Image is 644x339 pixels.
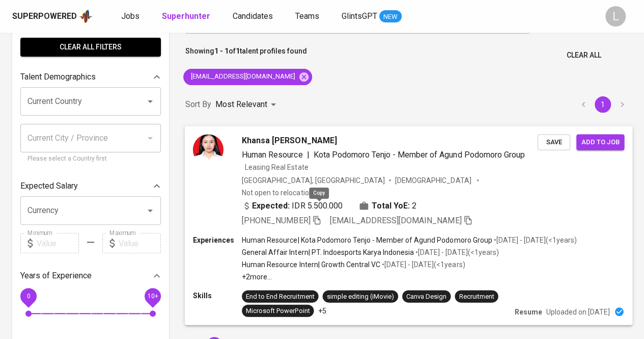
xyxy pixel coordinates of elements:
[546,306,610,317] p: Uploaded on [DATE]
[342,10,402,23] a: GlintsGPT NEW
[20,71,96,83] p: Talent Demographics
[121,11,139,21] span: Jobs
[459,292,494,301] div: Recruitment
[143,94,157,109] button: Open
[595,96,611,113] button: page 1
[185,98,211,111] p: Sort By
[395,175,472,185] span: [DEMOGRAPHIC_DATA]
[576,134,624,150] button: Add to job
[318,305,326,316] p: +5
[214,47,229,55] b: 1 - 1
[242,199,343,212] div: IDR 5.500.000
[245,163,308,171] span: Leasing Real Estate
[193,134,223,165] img: ce7d1fa6d4b0ed9331d6c367137edde1.jpg
[515,306,542,317] p: Resume
[193,290,242,300] p: Skills
[372,199,410,212] b: Total YoE:
[233,10,275,23] a: Candidates
[193,235,242,245] p: Experiences
[242,175,385,185] div: [GEOGRAPHIC_DATA], [GEOGRAPHIC_DATA]
[185,126,632,325] a: Khansa [PERSON_NAME]Human Resource|Kota Podomoro Tenjo - Member of Agund Podomoro GroupLeasing Re...
[295,11,319,21] span: Teams
[27,154,154,164] p: Please select a Country first
[605,6,626,27] div: L
[406,292,446,301] div: Canva Design
[143,203,157,218] button: Open
[233,11,273,21] span: Candidates
[295,10,321,23] a: Teams
[20,180,78,192] p: Expected Salary
[252,199,290,212] b: Expected:
[342,11,377,21] span: GlintsGPT
[306,148,309,161] span: |
[162,10,212,23] a: Superhunter
[246,306,310,316] div: Microsoft PowerPoint
[574,96,632,113] nav: pagination navigation
[26,293,30,300] span: 0
[313,149,524,159] span: Kota Podomoro Tenjo - Member of Agund Podomoro Group
[567,49,601,62] span: Clear All
[380,259,465,270] p: • [DATE] - [DATE] ( <1 years )
[242,134,337,146] span: Khansa [PERSON_NAME]
[379,12,402,22] span: NEW
[242,247,414,257] p: General Affair Intern | PT. Indoesports Karya Indonesia
[215,98,267,111] p: Most Relevant
[20,67,161,87] div: Talent Demographics
[581,136,619,148] span: Add to job
[29,41,153,54] span: Clear All filters
[183,69,312,85] div: [EMAIL_ADDRESS][DOMAIN_NAME]
[20,270,92,282] p: Years of Experience
[242,149,302,159] span: Human Resource
[37,233,79,253] input: Value
[12,9,93,24] a: Superpoweredapp logo
[330,215,462,225] span: [EMAIL_ADDRESS][DOMAIN_NAME]
[242,259,380,270] p: Human Resource Intern | Growth Central VC
[185,46,307,65] p: Showing of talent profiles found
[327,292,394,301] div: simple editing (iMovie)
[246,292,314,301] div: End to End Recruitment
[147,293,158,300] span: 10+
[242,235,492,245] p: Human Resource | Kota Podomoro Tenjo - Member of Agund Podomoro Group
[563,46,605,65] button: Clear All
[12,11,77,22] div: Superpowered
[20,38,161,57] button: Clear All filters
[236,47,240,55] b: 1
[215,95,279,114] div: Most Relevant
[414,247,498,257] p: • [DATE] - [DATE] ( <1 years )
[242,187,313,197] p: Not open to relocation
[119,233,161,253] input: Value
[543,136,565,148] span: Save
[242,272,577,282] p: +2 more ...
[121,10,142,23] a: Jobs
[79,9,93,24] img: app logo
[162,11,210,21] b: Superhunter
[20,176,161,196] div: Expected Salary
[538,134,570,150] button: Save
[242,215,310,225] span: [PHONE_NUMBER]
[492,235,576,245] p: • [DATE] - [DATE] ( <1 years )
[20,266,161,286] div: Years of Experience
[412,199,416,212] span: 2
[183,72,301,82] span: [EMAIL_ADDRESS][DOMAIN_NAME]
